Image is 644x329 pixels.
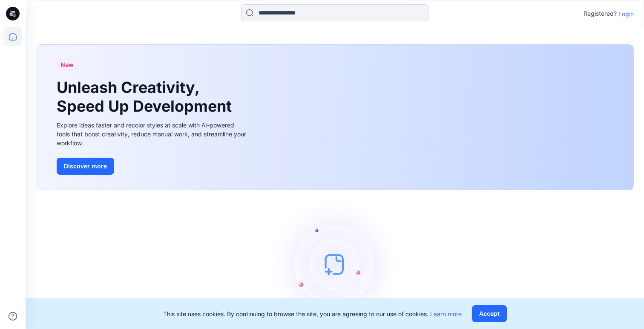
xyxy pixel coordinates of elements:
[271,200,399,328] img: empty-state-image.svg
[584,9,617,19] p: Registered?
[163,309,462,318] p: This site uses cookies. By continuing to browse the site, you are agreeing to our use of cookies.
[618,9,634,18] p: Login
[430,310,462,317] a: Learn more
[57,121,248,147] div: Explore ideas faster and recolor styles at scale with AI-powered tools that boost creativity, red...
[57,78,236,115] h1: Unleash Creativity, Speed Up Development
[57,158,248,175] a: Discover more
[57,158,114,175] button: Discover more
[472,305,507,322] button: Accept
[60,60,74,70] span: New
